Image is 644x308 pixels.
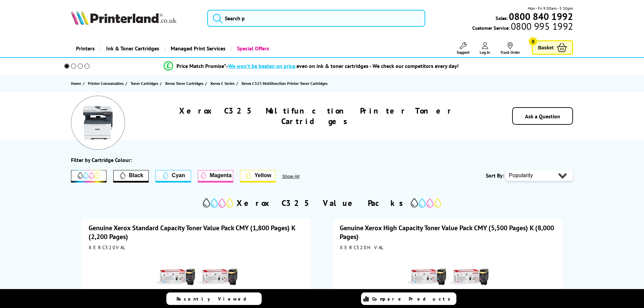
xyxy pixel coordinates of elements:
[88,80,124,87] span: Printer Consumables
[55,60,568,72] li: modal_Promise
[130,80,158,87] span: Toner Cartridges
[130,80,160,87] a: Toner Cartridges
[340,223,554,241] a: Genuine Xerox High Capacity Toner Value Pack CMY (5,500 Pages) K (8,000 Pages)
[172,172,185,179] span: Cyan
[198,170,233,183] button: Magenta
[500,42,520,55] a: Track Order
[88,80,125,87] a: Printer Consumables
[176,296,253,302] span: Recently Viewed
[89,244,304,251] div: XERC320VAL
[457,50,470,55] span: Support
[472,23,573,31] span: Customer Service:
[340,244,555,251] div: XERC320HVAL
[71,10,199,26] a: Printerland Logo
[226,63,459,69] div: - even on ink & toner cartridges - We check our competitors every day!
[538,43,553,52] span: Basket
[255,172,271,179] span: Yellow
[164,40,231,57] a: Managed Print Services
[207,10,425,27] input: Search p
[156,170,191,183] button: Cyan
[71,10,176,25] img: Printerland Logo
[361,292,456,305] a: Compare Products
[71,157,132,163] div: Filter by Cartridge Colour:
[71,80,83,87] a: Home
[528,5,573,11] span: Mon - Fri 9:00am - 5:30pm
[241,81,328,86] span: Xerox C325 Multifunction Printer Toner Cartridges
[508,13,573,20] a: 0800 840 1992
[509,10,573,23] b: 0800 840 1992
[106,40,159,57] span: Ink & Toner Cartridges
[71,40,100,57] a: Printers
[240,170,276,183] button: Yellow
[210,80,236,87] a: Xerox C Series
[100,40,164,57] a: Ink & Toner Cartridges
[231,40,274,57] a: Special Offers
[282,174,318,179] button: Show All
[486,172,504,179] span: Sort By:
[129,172,143,179] span: Black
[372,296,454,302] span: Compare Products
[228,63,296,69] span: We won’t be beaten on price,
[81,106,115,140] img: Xerox C325 Multifunction Printer Toner Cartridges
[510,23,573,29] span: 0800 995 1992
[480,42,490,55] a: Log In
[210,80,235,87] span: Xerox C Series
[532,40,573,55] a: Basket 0
[145,105,487,126] h1: Xerox C325 Multifunction Printer Toner Cartridges
[480,50,490,55] span: Log In
[496,15,508,21] span: Sales:
[237,198,407,208] h2: Xerox C325 Value Packs
[210,172,232,179] span: Magenta
[113,170,149,183] button: Filter by Black
[457,42,470,55] a: Support
[89,223,295,241] a: Genuine Xerox Standard Capacity Toner Value Pack CMY (1,800 Pages) K (2,200 Pages)
[529,37,537,46] span: 0
[176,63,226,69] span: Price Match Promise*
[165,80,204,87] span: Xerox Toner Cartridges
[525,113,560,120] a: Ask a Question
[165,80,205,87] a: Xerox Toner Cartridges
[166,292,262,305] a: Recently Viewed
